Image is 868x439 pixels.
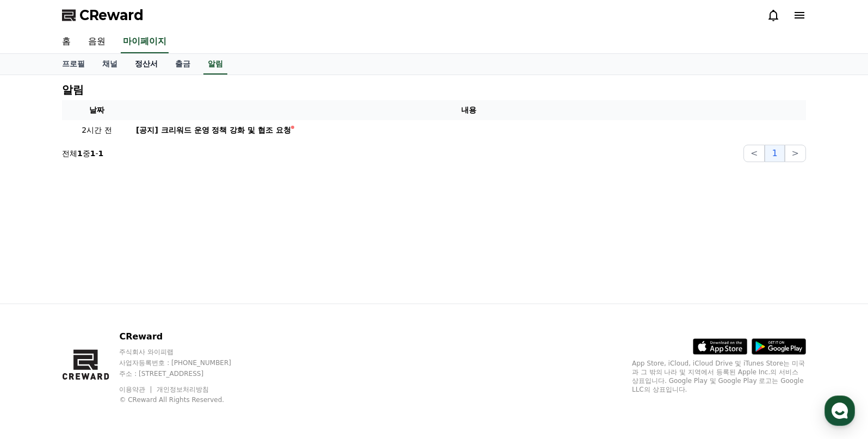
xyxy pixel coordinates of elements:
[119,369,252,378] p: 주소 : [STREET_ADDRESS]
[34,361,41,370] span: 홈
[119,395,252,404] p: © CReward All Rights Reserved.
[77,149,83,158] strong: 1
[72,345,140,372] a: 대화
[94,54,126,75] a: 채널
[3,345,72,372] a: 홈
[53,54,94,75] a: 프로필
[126,54,166,75] a: 정산서
[53,30,79,53] a: 홈
[100,362,113,370] span: 대화
[632,359,806,394] p: App Store, iCloud, iCloud Drive 및 iTunes Store는 미국과 그 밖의 나라 및 지역에서 등록된 Apple Inc.의 서비스 상표입니다. Goo...
[62,7,144,24] a: CReward
[168,361,181,370] span: 설정
[765,145,784,162] button: 1
[121,30,169,53] a: 마이페이지
[98,149,104,158] strong: 1
[157,386,209,393] a: 개인정보처리방침
[203,54,227,75] a: 알림
[166,54,199,75] a: 출금
[62,84,84,96] h4: 알림
[79,7,144,24] span: CReward
[136,125,802,136] a: [공지] 크리워드 운영 정책 강화 및 협조 요청
[119,386,153,393] a: 이용약관
[62,100,132,120] th: 날짜
[119,348,252,356] p: 주식회사 와이피랩
[743,145,765,162] button: <
[140,345,209,372] a: 설정
[66,125,127,136] p: 2시간 전
[62,148,103,159] p: 전체 중 -
[119,358,252,367] p: 사업자등록번호 : [PHONE_NUMBER]
[785,145,806,162] button: >
[119,330,252,343] p: CReward
[79,30,114,53] a: 음원
[132,100,806,120] th: 내용
[90,149,96,158] strong: 1
[136,125,291,136] div: [공지] 크리워드 운영 정책 강화 및 협조 요청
